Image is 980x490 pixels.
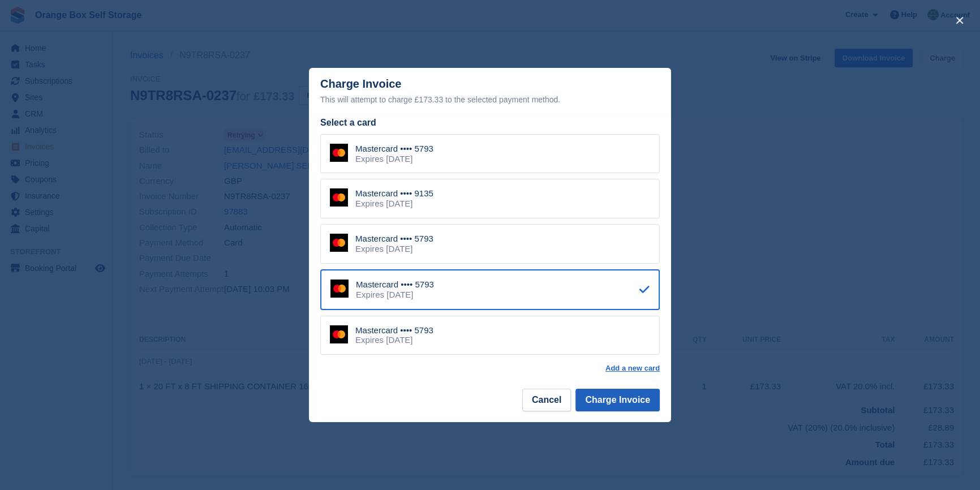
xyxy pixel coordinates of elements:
[355,144,433,154] div: Mastercard •••• 5793
[951,11,969,29] button: close
[356,280,434,290] div: Mastercard •••• 5793
[330,144,348,162] img: Mastercard Logo
[355,244,433,254] div: Expires [DATE]
[355,234,433,244] div: Mastercard •••• 5793
[355,335,433,345] div: Expires [DATE]
[320,78,660,106] div: Charge Invoice
[356,290,434,300] div: Expires [DATE]
[575,389,660,411] button: Charge Invoice
[355,199,433,209] div: Expires [DATE]
[320,93,660,106] div: This will attempt to charge £173.33 to the selected payment method.
[330,234,348,252] img: Mastercard Logo
[605,364,660,373] a: Add a new card
[355,188,433,199] div: Mastercard •••• 9135
[355,325,433,336] div: Mastercard •••• 5793
[330,280,349,298] img: Mastercard Logo
[320,116,660,130] div: Select a card
[330,188,348,207] img: Mastercard Logo
[522,389,571,411] button: Cancel
[330,325,348,343] img: Mastercard Logo
[355,154,433,164] div: Expires [DATE]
